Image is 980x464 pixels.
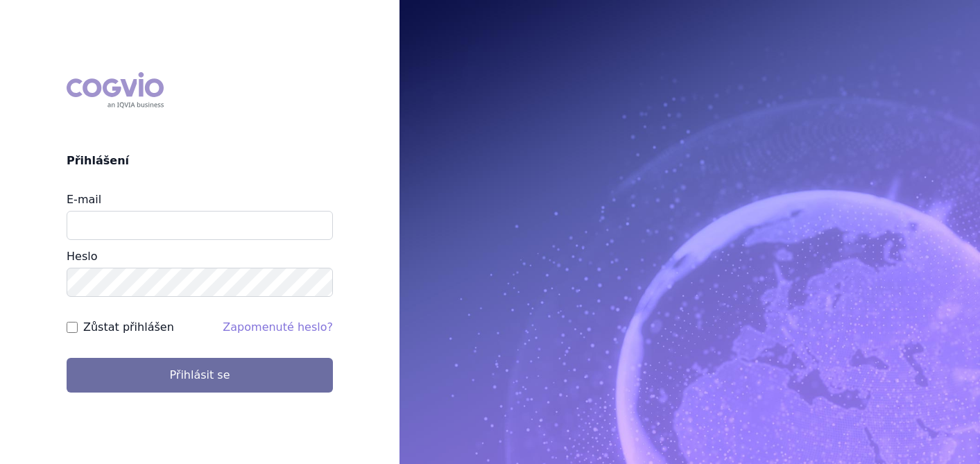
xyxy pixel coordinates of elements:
[67,153,333,169] h2: Přihlášení
[67,250,97,263] label: Heslo
[223,320,333,334] a: Zapomenuté heslo?
[67,358,333,393] button: Přihlásit se
[67,72,164,108] div: COGVIO
[83,319,174,336] label: Zůstat přihlášen
[67,193,101,206] label: E-mail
